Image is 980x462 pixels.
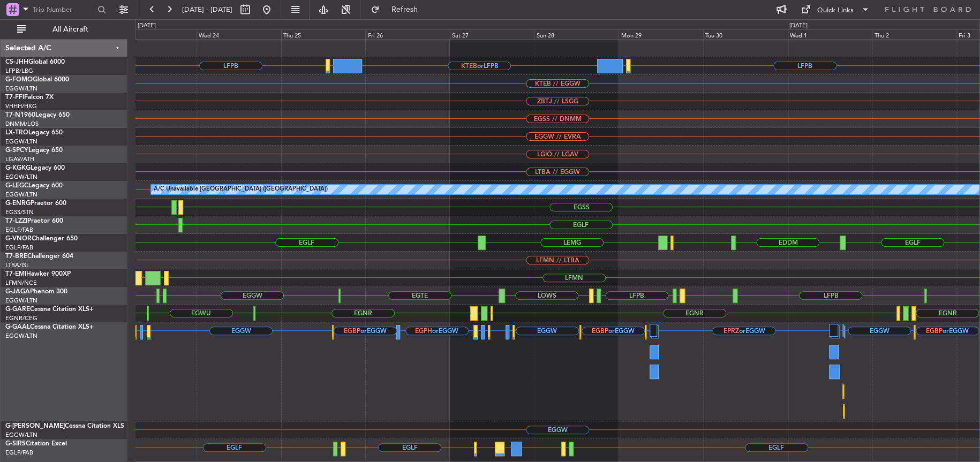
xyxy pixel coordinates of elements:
[5,449,33,457] a: EGLF/FAB
[5,112,35,118] span: T7-N1960
[5,332,37,340] a: EGGW/LTN
[450,29,534,39] div: Sat 27
[5,236,32,242] span: G-VNOR
[5,165,31,171] span: G-KGKG
[366,1,430,18] button: Refresh
[5,431,37,439] a: EGGW/LTN
[5,218,27,224] span: T7-LZZI
[365,29,450,39] div: Fri 26
[28,26,113,33] span: All Aircraft
[5,59,65,65] a: CS-JHHGlobal 6000
[5,59,28,65] span: CS-JHH
[5,314,37,322] a: EGNR/CEG
[5,67,33,75] a: LFPB/LBG
[5,77,69,83] a: G-FOMOGlobal 6000
[5,441,26,447] span: G-SIRS
[5,324,94,330] a: G-GAALCessna Citation XLS+
[5,324,30,330] span: G-GAAL
[5,77,33,83] span: G-FOMO
[5,147,28,154] span: G-SPCY
[5,423,65,429] span: G-[PERSON_NAME]
[534,29,619,39] div: Sun 28
[5,112,70,118] a: T7-N1960Legacy 650
[5,94,54,101] a: T7-FFIFalcon 7X
[5,279,37,287] a: LFMN/NCE
[5,94,24,101] span: T7-FFI
[788,29,872,39] div: Wed 1
[382,6,427,13] span: Refresh
[619,29,703,39] div: Mon 29
[5,289,30,295] span: G-JAGA
[5,297,37,305] a: EGGW/LTN
[33,2,94,18] input: Trip Number
[5,244,33,252] a: EGLF/FAB
[5,138,37,146] a: EGGW/LTN
[5,236,78,242] a: G-VNORChallenger 650
[5,423,124,429] a: G-[PERSON_NAME]Cessna Citation XLS
[5,165,65,171] a: G-KGKGLegacy 600
[5,253,27,260] span: T7-BRE
[796,1,875,18] button: Quick Links
[872,29,956,39] div: Thu 2
[5,261,29,269] a: LTBA/ISL
[5,155,34,163] a: LGAV/ATH
[5,102,37,110] a: VHHH/HKG
[5,289,67,295] a: G-JAGAPhenom 300
[5,183,28,189] span: G-LEGC
[5,120,39,128] a: DNMM/LOS
[5,253,73,260] a: T7-BREChallenger 604
[5,200,31,207] span: G-ENRG
[789,21,808,31] div: [DATE]
[197,29,281,39] div: Wed 24
[5,85,37,93] a: EGGW/LTN
[5,306,30,313] span: G-GARE
[5,226,33,234] a: EGLF/FAB
[5,271,71,277] a: T7-EMIHawker 900XP
[5,130,28,136] span: LX-TRO
[5,271,26,277] span: T7-EMI
[5,183,63,189] a: G-LEGCLegacy 600
[5,130,63,136] a: LX-TROLegacy 650
[817,5,854,16] div: Quick Links
[5,200,66,207] a: G-ENRGPraetor 600
[5,191,37,199] a: EGGW/LTN
[5,147,63,154] a: G-SPCYLegacy 650
[182,5,232,14] span: [DATE] - [DATE]
[5,441,67,447] a: G-SIRSCitation Excel
[703,29,788,39] div: Tue 30
[281,29,366,39] div: Thu 25
[112,29,197,39] div: Tue 23
[138,21,156,31] div: [DATE]
[5,218,63,224] a: T7-LZZIPraetor 600
[5,306,94,313] a: G-GARECessna Citation XLS+
[154,181,328,198] div: A/C Unavailable [GEOGRAPHIC_DATA] ([GEOGRAPHIC_DATA])
[12,21,116,38] button: All Aircraft
[5,208,34,216] a: EGSS/STN
[5,173,37,181] a: EGGW/LTN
